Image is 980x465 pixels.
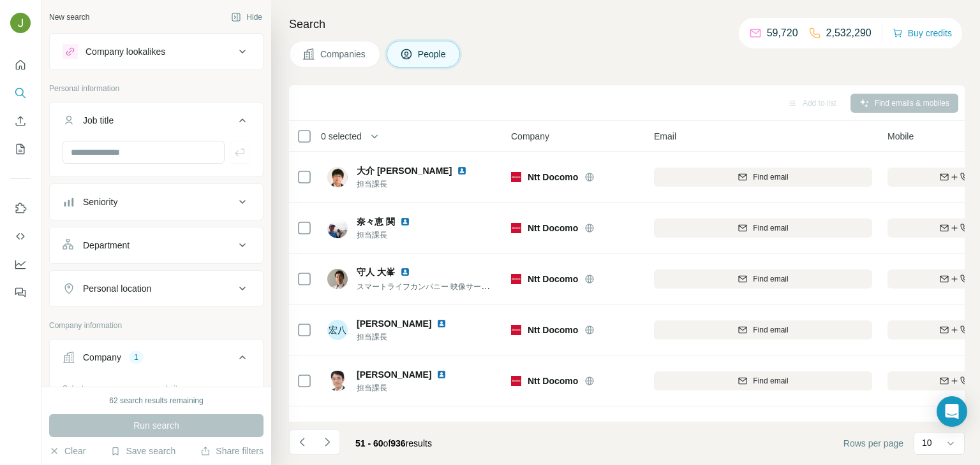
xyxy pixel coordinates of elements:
span: Ntt Docomo [528,171,578,183]
button: Clear [49,445,85,457]
img: Logo of Ntt Docomo [511,274,521,284]
div: 宏八 [327,320,348,340]
span: People [418,48,447,61]
img: LinkedIn logo [400,217,410,227]
button: My lists [10,138,31,161]
span: [PERSON_NAME] [357,368,431,381]
img: Avatar [327,422,348,442]
button: Find email [654,168,872,187]
div: Personal location [83,282,151,295]
span: results [355,438,432,448]
button: Use Surfe on LinkedIn [10,197,31,220]
span: Ntt Docomo [528,375,578,387]
img: Avatar [327,269,348,289]
button: Department [50,230,263,261]
div: 1 [129,352,144,363]
span: Company [511,130,549,143]
img: LinkedIn logo [436,369,447,380]
span: 大介 [PERSON_NAME] [357,164,452,177]
img: Avatar [10,13,31,33]
button: Save search [110,445,175,457]
span: 奈々恵 関 [357,215,395,228]
img: LinkedIn logo [457,166,467,176]
span: 担当課長 [357,382,462,394]
button: Company lookalikes [50,36,263,67]
button: Feedback [10,281,31,304]
span: 担当課長 [357,331,462,343]
button: Hide [222,8,271,27]
span: [PERSON_NAME] [357,317,431,330]
button: Navigate to next page [315,429,340,455]
p: 2,532,290 [826,25,872,41]
span: of [383,438,391,448]
span: Ntt Docomo [528,222,578,234]
button: Find email [654,320,872,340]
img: LinkedIn logo [436,318,447,329]
span: Find email [753,375,788,387]
button: Personal location [50,273,263,304]
div: Job title [83,114,114,127]
button: Find email [654,371,872,390]
span: Ntt Docomo [528,324,578,336]
span: Find email [753,222,788,234]
img: Avatar [327,218,348,238]
div: Seniority [83,196,117,208]
p: Company information [49,320,264,331]
h4: Search [289,15,965,33]
button: Find email [654,269,872,289]
span: 0 selected [321,130,362,143]
img: LinkedIn logo [400,267,410,277]
button: Use Surfe API [10,225,31,248]
button: Search [10,82,31,104]
span: 担当課長 [357,178,482,190]
span: Companies [320,48,367,61]
div: Company [83,351,121,364]
span: Mobile [887,130,914,143]
button: Enrich CSV [10,110,31,132]
img: Logo of Ntt Docomo [511,376,521,386]
p: 59,720 [767,25,798,41]
div: Company lookalikes [85,45,165,58]
div: New search [49,11,89,23]
span: [PERSON_NAME] [357,419,431,432]
img: Logo of Ntt Docomo [511,223,521,233]
span: 51 - 60 [355,438,383,448]
img: Avatar [327,371,348,391]
button: Dashboard [10,253,31,276]
div: 62 search results remaining [109,395,203,406]
span: 守人 大峯 [357,266,395,278]
button: Quick start [10,54,31,76]
button: Buy credits [893,24,952,42]
span: Email [654,130,676,143]
img: LinkedIn logo [436,420,447,431]
p: 10 [922,436,932,449]
span: Find email [753,171,788,183]
button: Seniority [50,187,263,217]
img: Logo of Ntt Docomo [511,325,521,335]
span: 936 [390,438,405,448]
img: Logo of Ntt Docomo [511,172,521,182]
span: 担当課長 [357,229,426,241]
button: Navigate to previous page [289,429,315,455]
div: Open Intercom Messenger [937,396,967,427]
span: Rows per page [843,437,903,450]
button: Share filters [200,445,264,457]
img: Avatar [327,167,348,187]
button: Job title [50,105,263,141]
p: Personal information [49,83,264,94]
span: Find email [753,324,788,336]
span: スマートライフカンパニー 映像サービス部 担当課長 [357,281,537,291]
button: Find email [654,218,872,238]
div: Department [83,239,130,252]
span: Ntt Docomo [528,273,578,285]
button: Company1 [50,342,263,378]
div: Select a company name or website [63,378,250,394]
span: Find email [753,273,788,285]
